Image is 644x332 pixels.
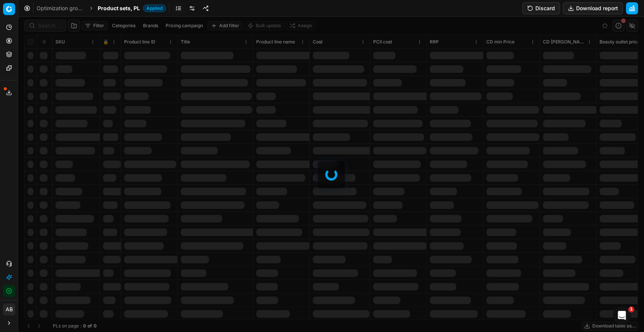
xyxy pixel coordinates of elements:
iframe: Intercom live chat [613,306,631,324]
nav: breadcrumb [37,5,166,12]
span: Applied [143,5,166,12]
span: 1 [628,306,634,312]
span: Product sets, PLApplied [98,5,166,12]
span: Product sets, PL [98,5,140,12]
button: Discard [522,2,560,14]
button: Download report [563,2,623,14]
button: AB [3,303,15,315]
span: AB [3,304,15,315]
a: Optimization groups [37,5,85,12]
